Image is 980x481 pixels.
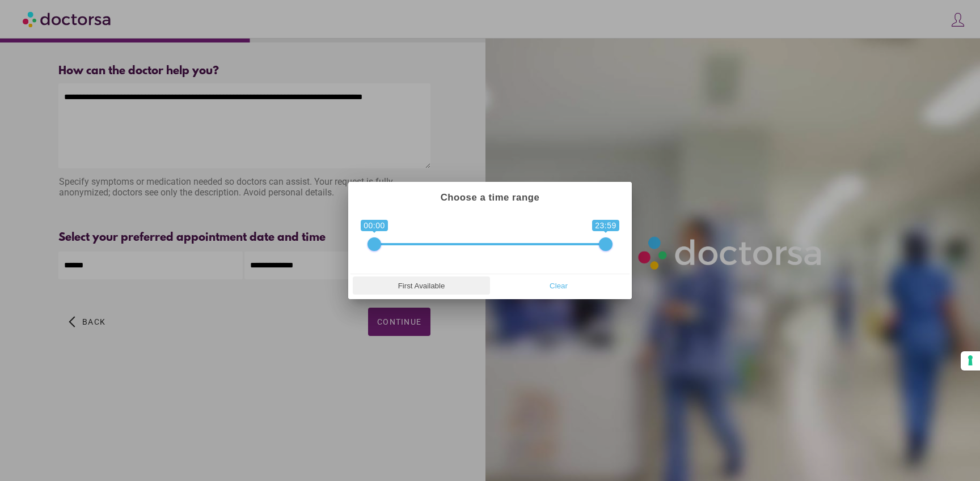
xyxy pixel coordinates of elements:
span: First Available [356,277,487,294]
button: First Available [353,276,490,295]
button: Clear [490,276,627,295]
span: 23:59 [592,220,619,231]
span: Clear [493,277,624,294]
button: Your consent preferences for tracking technologies [961,351,980,371]
span: 00:00 [361,220,388,231]
strong: Choose a time range [441,192,540,203]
